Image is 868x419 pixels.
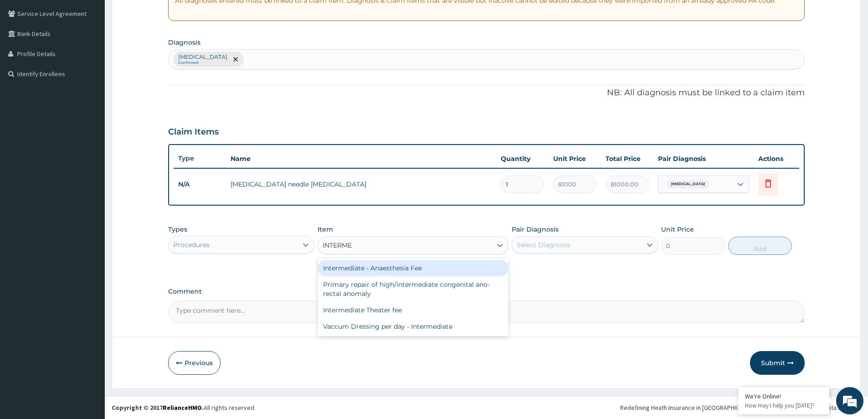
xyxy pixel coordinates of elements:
[168,87,805,99] p: NB: All diagnosis must be linked to a claim item
[653,150,754,168] th: Pair Diagnosis
[667,180,709,189] span: [MEDICAL_DATA]
[178,53,227,61] p: [MEDICAL_DATA]
[53,115,126,207] span: We're online!
[754,150,799,168] th: Actions
[318,225,333,234] label: Item
[496,150,549,168] th: Quantity
[149,5,171,26] div: Minimize live chat window
[47,51,153,63] div: Chat with us now
[168,226,187,233] label: Types
[318,276,508,302] div: Primary repair of high/intermediate congenital ano-rectal anomaly
[620,403,861,412] div: Redefining Heath Insurance in [GEOGRAPHIC_DATA] using Telemedicine and Data Science!
[661,225,694,234] label: Unit Price
[5,249,174,281] textarea: Type your message and hit 'Enter'
[163,403,202,412] a: RelianceHMO
[178,61,227,65] small: Confirmed
[745,402,822,409] p: How may I help you today?
[105,396,868,419] footer: All rights reserved.
[318,302,508,318] div: Intermediate Theater fee
[318,260,508,276] div: Intermediate - Anaesthesia Fee
[168,351,221,375] button: Previous
[512,225,559,234] label: Pair Diagnosis
[174,176,226,193] td: N/A
[226,150,496,168] th: Name
[318,318,508,335] div: Vaccum Dressing per day - Intermediate
[549,150,601,168] th: Unit Price
[728,237,792,255] button: Add
[174,150,226,167] th: Type
[173,240,210,249] div: Procedures
[17,46,37,68] img: d_794563401_company_1708531726252_794563401
[750,351,805,375] button: Submit
[745,392,822,400] div: We're Online!
[168,127,219,137] h3: Claim Items
[168,288,805,295] label: Comment
[168,38,200,47] label: Diagnosis
[226,175,496,193] td: [MEDICAL_DATA] needle [MEDICAL_DATA]
[231,55,240,63] span: remove selection option
[517,240,570,249] div: Select Diagnosis
[601,150,653,168] th: Total Price
[112,403,204,412] strong: Copyright © 2017 .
